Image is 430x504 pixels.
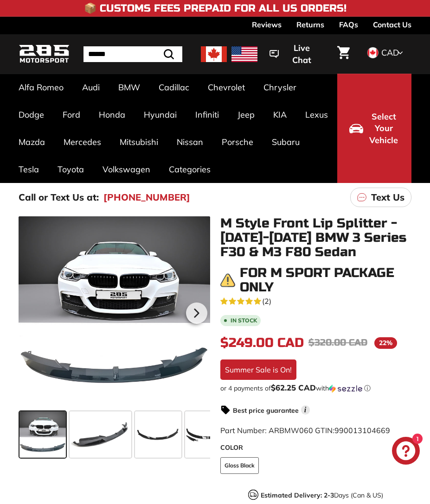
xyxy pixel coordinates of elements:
input: Search [83,46,182,62]
span: i [301,405,310,414]
img: Logo_285_Motorsport_areodynamics_components [19,43,70,65]
span: $320.00 CAD [308,337,367,348]
h4: 📦 Customs Fees Prepaid for All US Orders! [84,3,347,14]
a: Jeep [228,101,264,128]
a: Nissan [167,128,212,156]
span: $249.00 CAD [220,335,304,351]
a: Text Us [350,188,411,207]
div: Summer Sale is On! [220,359,296,380]
a: Mitsubishi [110,128,167,156]
a: Lexus [296,101,337,128]
span: Part Number: ARBMW060 GTIN: [220,426,390,435]
inbox-online-store-chat: Shopify online store chat [389,437,423,467]
span: $62.25 CAD [271,383,316,392]
a: Infiniti [186,101,228,128]
a: KIA [264,101,296,128]
span: Select Your Vehicle [368,111,399,146]
a: Ford [53,101,90,128]
a: Dodge [9,101,53,128]
a: BMW [109,74,149,101]
span: Live Chat [283,42,320,66]
p: Call or Text Us at: [19,190,99,204]
span: 22% [374,337,397,349]
a: Cart [332,38,355,70]
a: Tesla [9,156,48,183]
button: Live Chat [257,37,332,71]
h1: M Style Front Lip Splitter - [DATE]-[DATE] BMW 3 Series F30 & M3 F80 Sedan [220,216,412,259]
a: Categories [160,156,220,183]
a: Cadillac [149,74,199,101]
a: Reviews [252,17,282,32]
strong: Estimated Delivery: 2-3 [261,491,334,499]
span: (2) [262,296,271,307]
a: Hyundai [135,101,186,128]
button: Select Your Vehicle [337,74,411,183]
b: In stock [231,318,257,323]
a: Porsche [212,128,263,156]
a: Chevrolet [199,74,254,101]
p: Text Us [371,190,404,204]
a: 5.0 rating (2 votes) [220,295,412,307]
img: Sezzle [329,384,362,393]
a: Volkswagen [93,156,160,183]
a: Mazda [9,128,54,156]
label: COLOR [220,443,412,453]
img: warning.png [220,273,235,288]
span: CAD [381,47,399,58]
h3: For M Sport Package only [240,266,412,295]
a: Alfa Romeo [9,74,73,101]
span: 990013104669 [334,426,390,435]
strong: Best price guarantee [233,406,299,415]
a: Returns [296,17,324,32]
a: Contact Us [373,17,411,32]
a: Audi [73,74,109,101]
a: Honda [90,101,135,128]
a: Toyota [48,156,93,183]
a: Chrysler [254,74,306,101]
a: Subaru [263,128,309,156]
a: Mercedes [54,128,110,156]
div: or 4 payments of with [220,384,412,393]
p: Days (Can & US) [261,491,383,500]
div: or 4 payments of$62.25 CADwithSezzle Click to learn more about Sezzle [220,384,412,393]
a: [PHONE_NUMBER] [103,190,190,204]
a: FAQs [339,17,358,32]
